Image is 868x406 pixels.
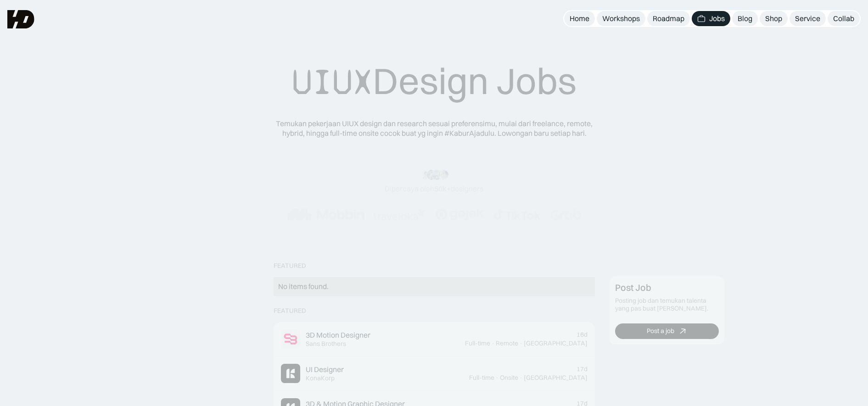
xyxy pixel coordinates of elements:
div: Workshops [602,14,640,23]
a: Job Image3D Motion DesignerSans Brothers16dFull-time·Remote·[GEOGRAPHIC_DATA] [274,322,595,356]
div: Shop [765,14,782,23]
div: Featured [274,262,306,270]
a: Post a job [615,323,719,339]
div: Onsite [500,374,518,382]
a: Workshops [597,11,645,26]
img: Job Image [281,329,300,349]
span: 50k+ [434,184,451,193]
div: Post Job [615,282,651,293]
a: Blog [732,11,758,26]
div: No items found. [278,282,590,291]
div: · [519,374,523,382]
a: Service [790,11,826,26]
div: · [495,374,499,382]
div: · [491,339,495,347]
div: [GEOGRAPHIC_DATA] [524,339,588,347]
div: UI Designer [306,365,344,374]
img: Job Image [281,364,300,383]
div: Temukan pekerjaan UIUX design dan research sesuai preferensimu, mulai dari freelance, remote, hyb... [269,119,599,138]
a: Roadmap [647,11,690,26]
div: KonaKorp [306,374,335,382]
div: Remote [496,339,518,347]
div: 17d [577,365,588,373]
div: Featured [274,307,306,315]
div: Dipercaya oleh designers [385,184,483,194]
div: · [519,339,523,347]
div: Post a job [646,328,674,335]
a: Home [564,11,595,26]
div: Roadmap [653,14,684,23]
div: Design Jobs [292,59,577,104]
div: 16d [577,331,588,339]
div: Blog [738,14,752,23]
div: Sans Brothers [306,340,346,348]
a: Shop [760,11,788,26]
div: Full-time [465,339,490,347]
div: Service [795,14,820,23]
a: Job ImageUI DesignerKonaKorp17dFull-time·Onsite·[GEOGRAPHIC_DATA] [274,356,595,391]
span: UIUX [292,60,373,104]
a: Jobs [692,11,730,26]
div: Full-time [469,374,494,382]
div: 3D Motion Designer [306,330,370,340]
div: Jobs [709,14,725,23]
div: [GEOGRAPHIC_DATA] [524,374,588,382]
div: Home [570,14,589,23]
div: Posting job dan temukan talenta yang pas buat [PERSON_NAME]. [615,297,719,312]
a: Collab [828,11,860,26]
div: Collab [833,14,854,23]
